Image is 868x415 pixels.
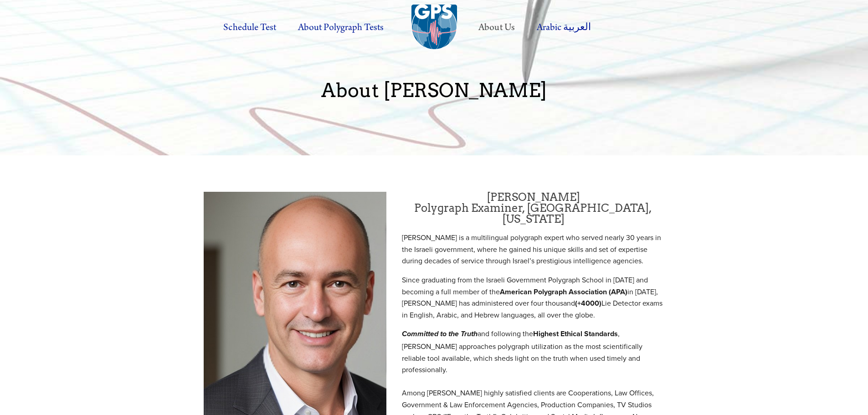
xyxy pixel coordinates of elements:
label: About Us [468,15,524,40]
strong: Highest Ethical Standards [533,328,618,339]
strong: (+4000) [575,298,601,308]
label: Arabic العربية [527,15,601,40]
label: About Polygraph Tests [288,15,394,40]
em: Committed to the Truth [402,330,478,339]
a: Schedule Test [213,15,286,40]
img: Global Polygraph & Security [411,5,457,50]
strong: American Polygraph Association (APA) [500,287,627,297]
p: About [PERSON_NAME] [204,80,665,101]
h1: [PERSON_NAME] Polygraph Examiner, [GEOGRAPHIC_DATA], [US_STATE] [402,192,664,225]
p: [PERSON_NAME] is a multilingual polygraph expert who served nearly 30 years in the Israeli govern... [402,232,664,267]
p: Since graduating from the Israeli Government Polygraph School in [DATE] and becoming a full membe... [402,274,664,321]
